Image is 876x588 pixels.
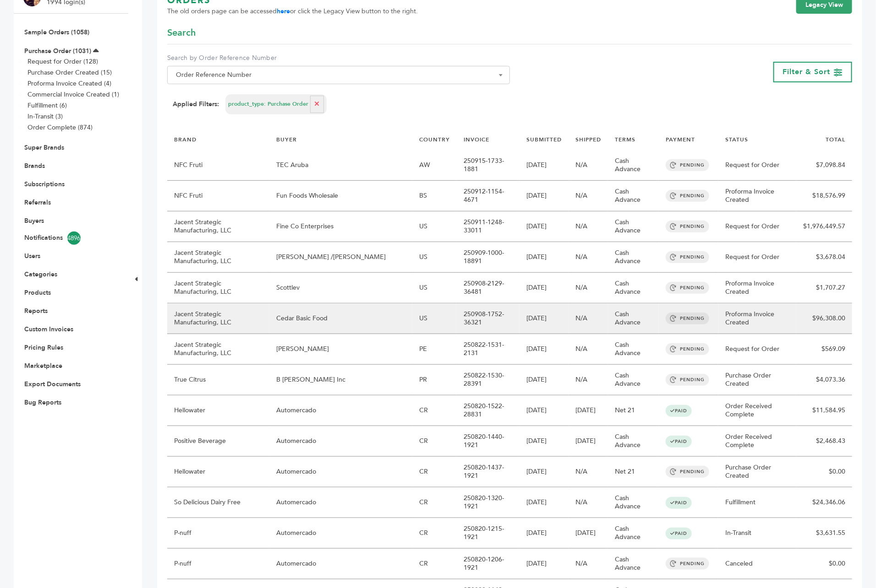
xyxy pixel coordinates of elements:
[277,7,290,16] a: here
[520,334,569,365] td: [DATE]
[269,487,412,518] td: Automercado
[520,242,569,273] td: [DATE]
[520,150,569,181] td: [DATE]
[796,426,852,457] td: $2,468.43
[608,365,659,395] td: Cash Advance
[412,334,457,365] td: PE
[796,211,852,242] td: $1,976,449.57
[419,136,450,143] a: COUNTRY
[27,123,93,132] a: Order Complete (874)
[24,232,118,245] a: Notifications4896
[608,211,659,242] td: Cash Advance
[269,273,412,303] td: Scottlev
[412,518,457,549] td: CR
[27,57,98,66] a: Request for Order (128)
[24,380,81,388] a: Export Documents
[666,374,709,386] span: PENDING
[167,273,269,303] td: Jacent Strategic Manufacturing, LLC
[457,273,520,303] td: 250908-2129-36481
[24,361,62,370] a: Marketplace
[457,242,520,273] td: 250909-1000-18891
[666,251,709,263] span: PENDING
[666,528,692,539] span: PAID
[520,457,569,487] td: [DATE]
[718,150,796,181] td: Request for Order
[520,181,569,211] td: [DATE]
[520,365,569,395] td: [DATE]
[167,211,269,242] td: Jacent Strategic Manufacturing, LLC
[608,150,659,181] td: Cash Advance
[569,273,608,303] td: N/A
[276,136,297,143] a: BUYER
[167,487,269,518] td: So Delicious Dairy Free
[167,66,510,84] span: Order Reference Number
[666,221,709,232] span: PENDING
[569,334,608,365] td: N/A
[174,136,197,143] a: BRAND
[412,549,457,579] td: CR
[412,150,457,181] td: AW
[167,242,269,273] td: Jacent Strategic Manufacturing, LLC
[167,7,418,16] span: The old orders page can be accessed or click the Legacy View button to the right.
[718,518,796,549] td: In-Transit
[569,211,608,242] td: N/A
[608,549,659,579] td: Cash Advance
[457,457,520,487] td: 250820-1437-1921
[457,487,520,518] td: 250820-1320-1921
[27,68,112,77] a: Purchase Order Created (15)
[718,273,796,303] td: Proforma Invoice Created
[718,365,796,395] td: Purchase Order Created
[412,395,457,426] td: CR
[569,395,608,426] td: [DATE]
[796,518,852,549] td: $3,631.55
[826,136,845,143] a: TOTAL
[666,313,709,324] span: PENDING
[718,426,796,457] td: Order Received Complete
[412,242,457,273] td: US
[167,54,510,63] label: Search by Order Reference Number
[796,457,852,487] td: $0.00
[796,549,852,579] td: $0.00
[666,136,695,143] a: PAYMENT
[269,518,412,549] td: Automercado
[167,426,269,457] td: Positive Beverage
[27,79,111,88] a: Proforma Invoice Created (4)
[520,487,569,518] td: [DATE]
[24,198,51,207] a: Referrals
[796,303,852,334] td: $96,308.00
[167,181,269,211] td: NFC Fruti
[520,211,569,242] td: [DATE]
[608,457,659,487] td: Net 21
[67,232,81,245] span: 4896
[457,365,520,395] td: 250822-1530-28391
[569,181,608,211] td: N/A
[520,273,569,303] td: [DATE]
[24,288,51,297] a: Products
[569,518,608,549] td: [DATE]
[24,47,91,55] a: Purchase Order (1031)
[269,365,412,395] td: B [PERSON_NAME] Inc
[412,487,457,518] td: CR
[796,487,852,518] td: $24,346.06
[457,303,520,334] td: 250908-1752-36321
[796,242,852,273] td: $3,678.04
[412,181,457,211] td: BS
[457,211,520,242] td: 250911-1248-33011
[575,136,601,143] a: SHIPPED
[569,365,608,395] td: N/A
[457,395,520,426] td: 250820-1522-28831
[167,549,269,579] td: P-nuff
[608,242,659,273] td: Cash Advance
[608,303,659,334] td: Cash Advance
[24,216,44,225] a: Buyers
[228,100,308,108] span: product_type: Purchase Order
[718,395,796,426] td: Order Received Complete
[167,27,196,39] span: Search
[24,307,48,315] a: Reports
[718,303,796,334] td: Proforma Invoice Created
[167,457,269,487] td: Hellowater
[718,242,796,273] td: Request for Order
[666,282,709,294] span: PENDING
[24,162,45,170] a: Brands
[666,159,709,171] span: PENDING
